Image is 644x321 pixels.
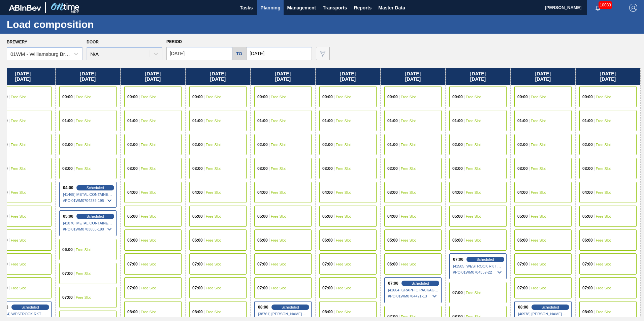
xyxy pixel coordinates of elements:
[10,51,70,57] div: 01WM - Williamsburg Brewery
[239,4,254,12] span: Tasks
[166,47,232,60] input: mm/dd/yyyy
[316,47,329,60] button: icon-filter-gray
[287,4,316,12] span: Management
[629,4,637,12] img: Logout
[9,5,41,11] img: TNhmsLtSVTkK8tSr43FrP2fwEKptu5GPRR3wAAAABJRU5ErkJggg==
[599,1,612,9] span: 10083
[7,21,126,28] h1: Load composition
[260,4,280,12] span: Planning
[354,4,372,12] span: Reports
[7,40,27,44] label: Brewery
[166,39,182,44] span: Period
[323,4,347,12] span: Transports
[246,47,312,60] input: mm/dd/yyyy
[236,51,242,56] h5: to
[87,40,99,44] label: Door
[378,4,405,12] span: Master Data
[587,3,609,12] button: Notifications
[319,49,327,58] img: icon-filter-gray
